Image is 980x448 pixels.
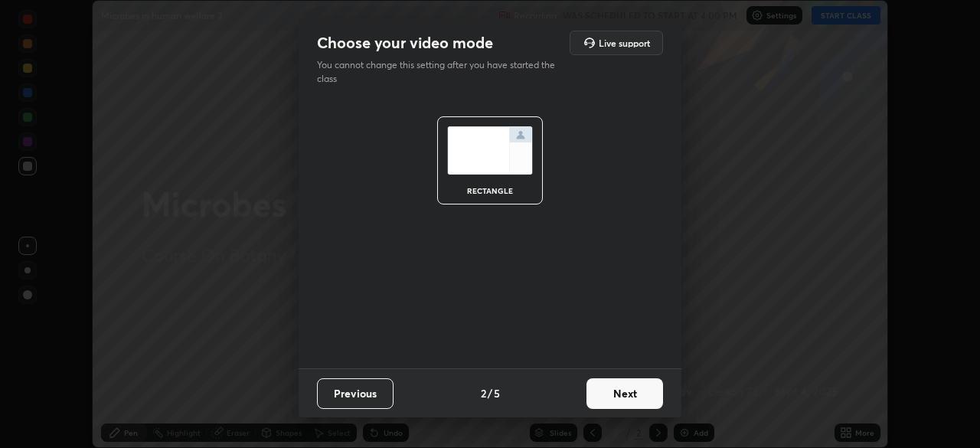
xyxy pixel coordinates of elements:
[447,126,533,175] img: normalScreenIcon.ae25ed63.svg
[317,33,493,53] h2: Choose your video mode
[599,38,650,47] h5: Live support
[494,385,500,401] h4: 5
[317,378,394,409] button: Previous
[459,187,521,195] div: rectangle
[488,385,492,401] h4: /
[317,58,565,86] p: You cannot change this setting after you have started the class
[586,378,663,409] button: Next
[481,385,486,401] h4: 2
